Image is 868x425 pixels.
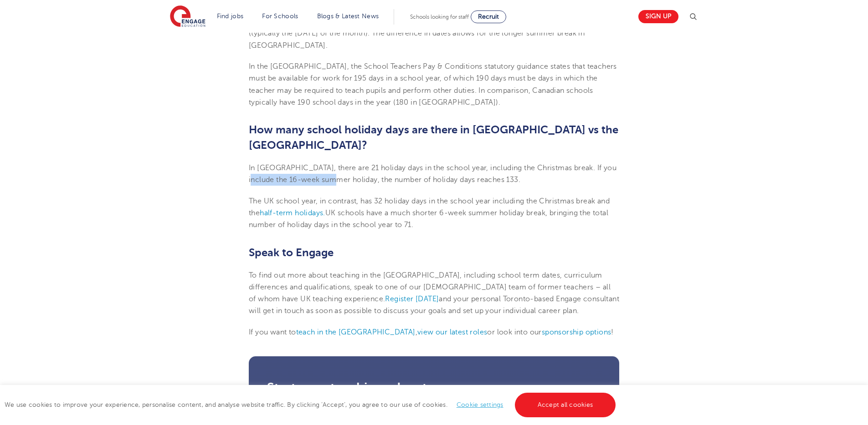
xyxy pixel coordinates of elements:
a: Register [DATE] [385,295,439,303]
a: Find jobs [217,13,244,20]
span: Recruit [478,13,499,20]
h2: Speak to Engage [249,245,619,260]
a: sponsorship options [542,328,611,336]
span: We use cookies to improve your experience, personalise content, and analyse website traffic. By c... [5,401,618,408]
p: In the [GEOGRAPHIC_DATA], the School Teachers Pay & Conditions statutory guidance states that tea... [249,61,619,108]
a: view our latest roles [417,328,487,336]
p: To find out more about teaching in the [GEOGRAPHIC_DATA], including school term dates, curriculum... [249,269,619,317]
a: Cookie settings [457,401,503,408]
a: Recruit [471,10,506,23]
h3: Start your teaching adventure [267,381,601,394]
a: Sign up [638,10,678,23]
span: In [GEOGRAPHIC_DATA], there are 21 holiday days in the school year, including the Christmas break... [249,164,616,184]
b: How many school holiday days are there in [GEOGRAPHIC_DATA] vs the [GEOGRAPHIC_DATA]? [249,123,618,152]
a: half-term holidays. [260,209,325,217]
span: Schools looking for staff [410,14,469,20]
a: teach in the [GEOGRAPHIC_DATA] [296,328,416,336]
span: The UK school year, in contrast, has 32 holiday days in the school year including the Christmas b... [249,197,610,229]
a: For Schools [262,13,298,20]
p: If you want to , or look into our ! [249,326,619,338]
a: Blogs & Latest News [317,13,379,20]
a: Accept all cookies [515,393,616,417]
img: Engage Education [170,5,205,28]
